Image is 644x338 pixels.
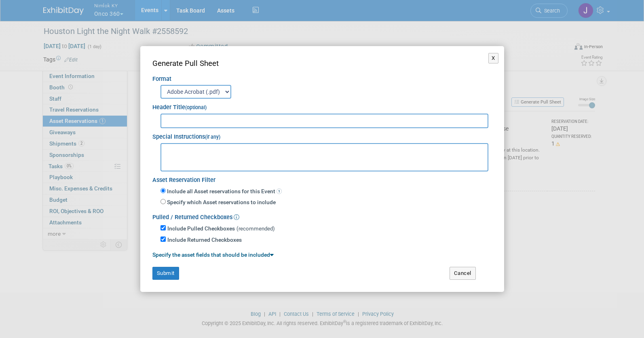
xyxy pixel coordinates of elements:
div: Generate Pull Sheet [152,58,492,69]
div: Asset Reservation Filter [152,171,492,185]
small: (optional) [185,105,207,110]
button: Cancel [450,267,476,280]
small: (if any) [205,134,220,140]
span: (recommended) [236,226,275,232]
label: Include all Asset reservations for this Event [166,188,282,196]
button: X [488,53,498,63]
label: Include Pulled Checkboxes [167,225,235,233]
div: Special Instructions [152,128,492,142]
span: 1 [277,188,282,194]
div: Pulled / Returned Checkboxes [152,209,492,222]
label: Specify which Asset reservations to include [166,199,276,207]
a: Specify the asset fields that should be included [152,251,274,258]
div: Format [152,69,492,84]
label: Include Returned Checkboxes [167,236,242,244]
div: Header Title [152,99,492,112]
button: Submit [152,267,179,280]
